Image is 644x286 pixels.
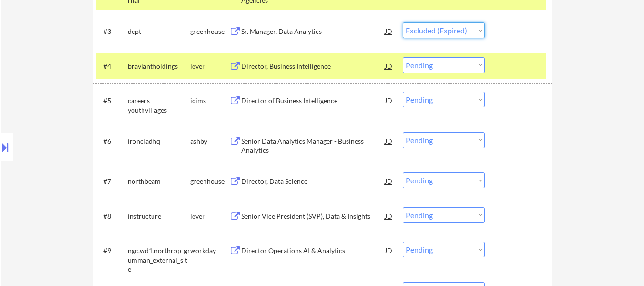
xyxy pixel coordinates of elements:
div: Sr. Manager, Data Analytics [241,27,385,36]
div: Director of Business Intelligence [241,96,385,106]
div: Director, Business Intelligence [241,62,385,71]
div: Senior Vice President (SVP), Data & Insights [241,212,385,221]
div: dept [128,27,190,36]
div: Director, Data Science [241,177,385,186]
div: JD [384,57,394,74]
div: JD [384,207,394,224]
div: workday [190,246,229,255]
div: #9 [103,246,120,255]
div: lever [190,62,229,71]
div: greenhouse [190,27,229,36]
div: ashby [190,137,229,146]
div: #3 [103,27,120,36]
div: JD [384,242,394,259]
div: JD [384,132,394,149]
div: JD [384,92,394,109]
div: Senior Data Analytics Manager - Business Analytics [241,137,385,155]
div: JD [384,172,394,190]
div: Director Operations AI & Analytics [241,246,385,255]
div: icims [190,96,229,106]
div: lever [190,212,229,221]
div: ngc.wd1.northrop_grumman_external_site [128,246,190,274]
div: JD [384,22,394,40]
div: greenhouse [190,177,229,186]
